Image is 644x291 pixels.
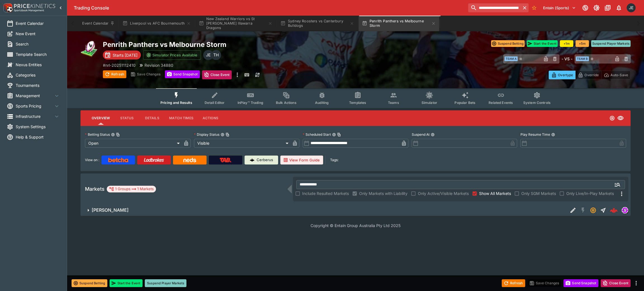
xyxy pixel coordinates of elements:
img: Ladbrokes [144,158,164,162]
span: Only Live/In-Play Markets [566,190,614,196]
button: Suspend At [431,133,435,137]
span: Tournaments [16,82,60,88]
span: InPlay™ Trading [238,101,263,105]
div: Start From [549,71,631,79]
p: Betting Status [85,132,110,137]
button: Suspend Player Markets [591,40,631,47]
svg: Visible [617,115,624,121]
button: Refresh [103,70,126,78]
input: search [468,3,520,12]
button: View Form Guide [280,156,323,164]
span: System Settings [16,124,60,130]
button: Start the Event [527,40,558,47]
img: simulator [622,207,628,213]
button: Play Resume Time [551,133,555,137]
button: Send Snapshot [165,70,200,78]
button: Match Times [165,111,198,125]
button: Close Event [202,70,232,79]
span: Templates [349,101,366,105]
span: Related Events [489,101,513,105]
img: Cerberus [250,158,254,162]
button: Documentation [603,3,613,13]
button: No Bookmarks [530,3,539,12]
button: Scheduled StartCopy To Clipboard [332,133,336,137]
span: Infrastructure [16,113,53,119]
span: Categories [16,72,60,78]
span: Event Calendar [16,20,60,26]
svg: More [618,190,625,197]
span: Sports Pricing [16,103,53,109]
div: simulator [622,207,628,214]
div: Open [85,139,182,148]
span: Detail Editor [205,101,224,105]
button: Edit Detail [568,205,578,215]
button: Suspended [588,205,598,215]
button: Open [612,180,622,190]
button: more [633,280,640,287]
p: Suspend At [412,132,430,137]
button: Suspend Betting [72,279,107,287]
button: Copy To Clipboard [337,133,341,137]
svg: Suspended [590,207,596,214]
button: James Edlin [625,2,637,14]
p: Copyright © Entain Group Australia Pty Ltd 2025 [67,223,644,228]
span: Template Search [16,51,60,57]
span: Teams [388,101,399,105]
button: Actions [198,111,223,125]
button: Auto-Save [601,71,631,79]
button: New Zealand Warriors vs St [PERSON_NAME] Illawarra Dragons [195,16,276,31]
button: Send Snapshot [563,279,598,287]
span: Only SGM Markets [521,190,556,196]
p: Override [584,72,599,78]
img: Sportsbook Management [14,9,44,12]
p: Play Resume Time [520,132,550,137]
img: logo-cerberus--red.svg [610,206,618,214]
button: Overtype [549,71,576,79]
button: Display StatusCopy To Clipboard [221,133,224,137]
div: 1 Groups 1 Markets [109,186,154,192]
span: Only Markets with Liability [359,190,408,196]
span: Team B [576,56,589,61]
button: [PERSON_NAME] [80,205,568,216]
div: James Edlin [627,3,636,12]
p: Starts [DATE] [113,52,138,58]
button: Refresh [502,279,525,287]
button: Event Calendar [79,16,118,31]
button: Suspend Player Markets [145,279,186,287]
button: Copy To Clipboard [116,133,120,137]
button: Start the Event [110,279,143,287]
span: System Controls [523,101,551,105]
button: +1m [560,40,573,47]
p: Revision 34880 [145,62,173,68]
button: Penrith Panthers vs Melbourne Storm [359,16,439,31]
button: Overview [87,111,114,125]
p: Display Status [194,132,219,137]
div: Todd Henderson [211,50,221,60]
a: Cerberus [245,156,278,164]
p: Cerberus [257,157,273,163]
button: Betting StatusCopy To Clipboard [111,133,115,137]
img: Betcha [108,158,128,162]
button: Straight [598,205,608,215]
span: Management [16,93,53,99]
a: d4ac23ab-8e5a-46b8-a016-69f92e72d323 [608,205,619,216]
button: Override [575,71,601,79]
button: Close Event [601,279,631,287]
span: Search [16,41,60,47]
span: Help & Support [16,134,60,140]
button: Simulator Prices Available [143,50,201,60]
button: Liverpool vs AFC Bournemouth [119,16,194,31]
button: Toggle light/dark mode [591,3,602,13]
p: Scheduled Start [303,132,331,137]
button: Copy To Clipboard [226,133,229,137]
img: Neds [183,158,196,162]
span: Simulator [422,101,437,105]
svg: Open [609,115,615,121]
span: Popular Bets [454,101,475,105]
button: Select Tenant [540,3,579,12]
span: Include Resulted Markets [302,190,349,196]
div: Visible [194,139,291,148]
label: View on : [85,156,99,164]
span: Show All Markets [479,190,511,196]
span: Bulk Actions [276,101,297,105]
